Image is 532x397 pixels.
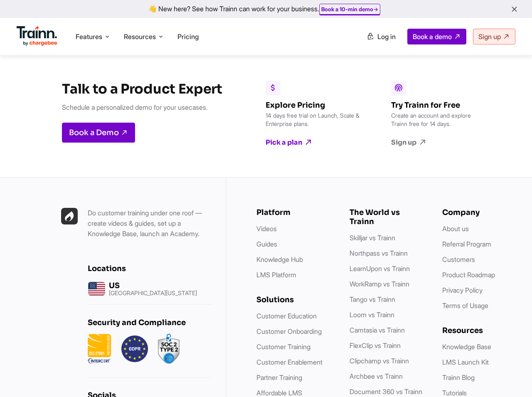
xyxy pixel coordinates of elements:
a: Pick a plan [266,138,361,147]
a: Log in [362,29,401,44]
a: Sign up [473,29,515,44]
a: Sign up [391,138,487,147]
h3: Talk to a Product Expert [62,81,222,97]
a: Terms of Usage [442,301,488,310]
h6: Solutions [256,295,333,304]
a: WorkRamp vs Trainn [350,280,409,288]
a: Referral Program [442,240,491,248]
img: ISO [88,334,111,364]
a: Product Roadmap [442,271,495,279]
p: [GEOGRAPHIC_DATA][US_STATE] [109,290,197,296]
a: Skilljar vs Trainn [350,234,395,242]
p: 14 days free trial on Launch, Scale & Enterprise plans. [266,111,361,128]
h6: Try Trainn for Free [391,101,487,110]
h6: Explore Pricing [266,101,361,110]
a: LMS Platform [256,271,296,279]
a: Customer Education [256,312,317,320]
a: Knowledge Hub [256,255,303,264]
a: Customers [442,255,475,264]
a: Customer Onboarding [256,327,322,335]
iframe: Chat Widget [490,357,532,397]
span: Sign up [478,32,501,41]
div: 👋 New here? See how Trainn can work for your business. [5,5,527,13]
a: Affordable LMS [256,389,302,397]
img: Trainn Logo [17,26,57,46]
span: Log in [377,32,396,41]
a: Book a demo [407,29,466,44]
a: About us [442,224,469,233]
a: Camtasia vs Trainn [350,326,405,334]
img: soc2 [158,334,180,364]
a: Customer Enablement [256,358,323,366]
a: Knowledge Base [442,343,491,351]
a: Tutorials [442,389,467,397]
a: Pricing [177,32,199,41]
a: Northpass vs Trainn [350,249,408,257]
a: Customer Training [256,343,310,351]
h6: Locations [88,264,212,273]
a: Loom vs Trainn [350,311,394,319]
a: Book a 10-min demo→ [321,6,378,12]
b: Book a 10-min demo [321,6,373,12]
span: Book a demo [413,32,452,41]
a: Tango vs Trainn [350,295,395,303]
a: Clipchamp vs Trainn [350,357,409,365]
h6: Resources [442,326,519,335]
span: Resources [124,32,156,41]
a: Videos [256,224,277,233]
p: Do customer training under one roof — create videos & guides, set up a Knowledge Base, launch an ... [88,208,212,239]
h6: Platform [256,208,333,217]
h6: Security and Compliance [88,318,212,327]
h6: The World vs Trainn [350,208,426,226]
a: Partner Training [256,373,302,382]
span: Features [76,32,102,41]
a: Book a Demo [62,123,135,143]
a: Privacy Policy [442,286,483,294]
img: Trainn | everything under one roof [61,208,78,224]
a: Document 360 vs Trainn [350,387,422,396]
a: LMS Launch Kit [442,358,489,366]
a: Trainn Blog [442,373,475,382]
h6: US [109,281,197,290]
a: Archbee vs Trainn [350,372,403,380]
img: us headquarters [88,280,106,298]
p: Schedule a personalized demo for your usecases. [62,102,222,113]
h6: Company [442,208,519,217]
a: Guides [256,240,277,248]
a: FlexClip vs Trainn [350,341,401,350]
img: GDPR.png [121,334,148,364]
a: LearnUpon vs Trainn [350,264,410,273]
p: Create an account and explore Trainn free for 14 days. [391,111,487,128]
